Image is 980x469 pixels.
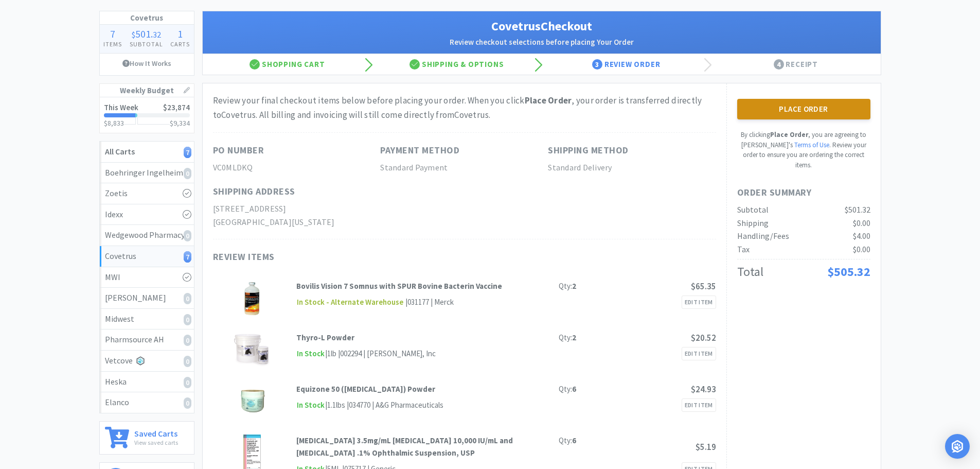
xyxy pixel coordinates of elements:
div: Pharmsource AH [105,333,189,346]
h1: PO Number [213,143,264,158]
img: d9974ef5db1a415b9c87e91053fd7292_31180.png [244,280,260,316]
img: 8d7144a0ed3c4a2683ec33e5c4668d4d_26388.png [230,332,274,368]
a: Pharmsource AH0 [100,329,194,351]
h2: Review checkout selections before placing Your Order [213,36,870,48]
h4: Subtotal [126,39,167,49]
span: In Stock [296,348,325,360]
a: Edit Item [682,398,716,412]
strong: 6 [572,436,576,445]
p: By clicking , you are agreeing to [PERSON_NAME]'s . Review your order to ensure you are ordering ... [737,130,870,170]
a: Vetcove0 [100,351,194,372]
h1: Shipping Address [213,184,295,199]
a: Edit Item [682,296,716,309]
i: 0 [184,314,191,325]
div: Open Intercom Messenger [945,434,970,459]
span: $0.00 [853,218,870,228]
h1: Weekly Budget [100,84,194,97]
span: 4 [774,59,784,70]
span: $20.52 [691,332,716,343]
a: MWI [100,267,194,288]
h2: Standard Delivery [548,161,716,175]
div: MWI [105,271,189,284]
a: Edit Item [682,347,716,360]
span: $0.00 [853,244,870,254]
h6: Saved Carts [134,427,178,438]
div: Handling/Fees [737,230,789,243]
div: Receipt [711,54,881,75]
a: Zoetis [100,183,194,204]
h2: Standard Payment [380,161,548,175]
span: $23,874 [163,102,190,112]
div: Heska [105,375,189,389]
a: All Carts7 [100,142,194,163]
a: Saved CartsView saved carts [99,421,194,455]
i: 0 [184,230,191,241]
strong: Thyro-L Powder [296,333,354,342]
strong: 2 [572,281,576,291]
span: $ [132,29,135,40]
span: In Stock - Alternate Warehouse [296,296,404,309]
h4: Carts [167,39,194,49]
strong: Place Order [770,130,808,139]
div: Wedgewood Pharmacy [105,229,189,242]
h1: Review Items [213,250,522,265]
span: | 1lb [325,349,336,358]
i: 7 [184,147,191,158]
span: | 1.1lbs [325,400,345,410]
div: Qty: [559,383,576,395]
div: Qty: [559,435,576,447]
h1: Shipping Method [548,143,629,158]
div: Shipping & Options [372,54,542,75]
div: Review your final checkout items below before placing your order. When you click , your order is ... [213,94,716,121]
div: Elanco [105,396,189,409]
h2: [STREET_ADDRESS] [213,202,381,216]
strong: 2 [572,333,576,342]
h1: Covetrus Checkout [213,16,870,36]
strong: 6 [572,384,576,394]
i: 0 [184,397,191,409]
h1: Covetrus [100,11,194,25]
span: $505.32 [827,264,870,280]
div: Shipping [737,217,769,230]
span: In Stock [296,399,325,412]
div: | 031177 | Merck [404,296,454,308]
span: 3 [592,59,602,70]
a: Boehringer Ingelheim0 [100,163,194,184]
strong: Equizone 50 ([MEDICAL_DATA]) Powder [296,384,435,394]
i: 0 [184,335,191,346]
a: Elanco0 [100,392,194,413]
span: 501 [135,27,151,40]
div: Qty: [559,332,576,344]
a: Terms of Use [794,141,829,149]
a: Heska0 [100,372,194,393]
h4: Items [100,39,126,49]
i: 0 [184,356,191,367]
img: b4a21c1439dc4a93af0a59656fc85128_31853.png [234,383,270,419]
a: Wedgewood Pharmacy0 [100,225,194,246]
a: Covetrus7 [100,246,194,267]
span: $24.93 [691,384,716,395]
div: Review Order [542,54,711,75]
a: Idexx [100,204,194,225]
p: View saved carts [134,438,178,447]
span: $65.35 [691,281,716,292]
a: This Week$23,874$8,833$9,334 [100,97,194,133]
span: 7 [110,27,115,40]
button: Place Order [737,99,870,119]
div: Midwest [105,312,189,326]
a: Midwest0 [100,309,194,330]
h2: This Week [104,103,138,111]
span: $5.19 [696,441,716,453]
span: $8,833 [104,118,124,128]
strong: Place Order [525,95,572,106]
div: Qty: [559,280,576,292]
div: | 002294 | [PERSON_NAME], Inc [336,348,436,360]
span: 1 [177,27,183,40]
div: Idexx [105,208,189,221]
div: Shopping Cart [203,54,372,75]
div: Boehringer Ingelheim [105,166,189,180]
a: How It Works [100,54,194,73]
h2: VC0MLDKQ [213,161,381,175]
h3: $ [170,119,190,127]
div: . [126,29,167,39]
